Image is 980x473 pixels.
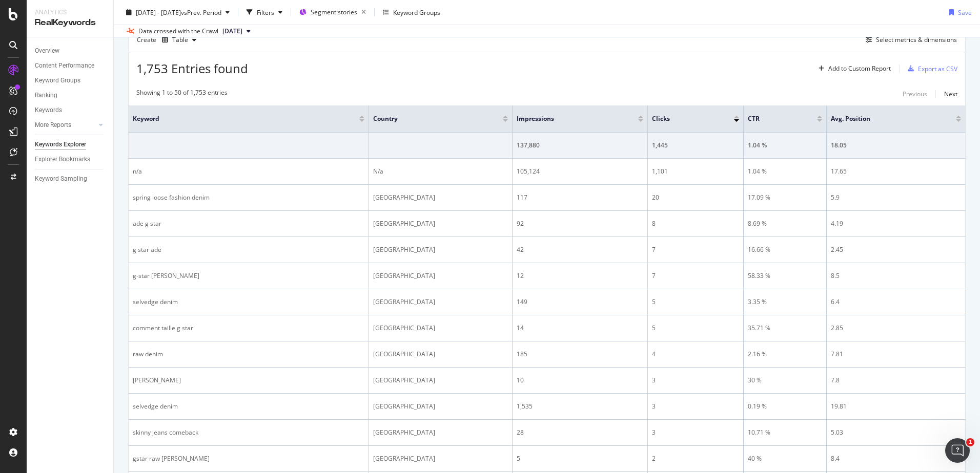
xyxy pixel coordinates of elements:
[748,114,802,123] span: CTR
[903,90,927,98] div: Previous
[517,141,643,150] div: 137,880
[172,37,188,43] div: Table
[748,141,822,150] div: 1.04 %
[748,324,822,333] div: 35.71 %
[35,105,62,116] div: Keywords
[652,454,739,463] div: 2
[517,297,643,307] div: 149
[904,60,957,77] button: Export as CSV
[373,245,508,254] div: [GEOGRAPHIC_DATA]
[373,193,508,202] div: [GEOGRAPHIC_DATA]
[133,297,364,307] div: selvedge denim
[138,27,218,36] div: Data crossed with the Crawl
[136,8,181,16] span: [DATE] - [DATE]
[652,114,719,123] span: Clicks
[35,46,106,56] a: Overview
[652,324,739,333] div: 5
[373,297,508,307] div: [GEOGRAPHIC_DATA]
[652,245,739,254] div: 7
[517,167,643,176] div: 105,124
[35,154,106,165] a: Explorer Bookmarks
[311,8,357,16] span: Segment: stories
[517,245,643,254] div: 42
[133,167,364,176] div: n/a
[945,4,972,20] button: Save
[517,114,623,123] span: Impressions
[748,350,822,359] div: 2.16 %
[133,245,364,254] div: g star ade
[373,167,508,176] div: N/a
[133,193,364,202] div: spring loose fashion denim
[945,438,970,463] iframe: Intercom live chat
[748,193,822,202] div: 17.09 %
[373,454,508,463] div: [GEOGRAPHIC_DATA]
[373,350,508,359] div: [GEOGRAPHIC_DATA]
[903,88,927,100] button: Previous
[35,90,106,101] a: Ranking
[966,438,974,446] span: 1
[393,8,440,16] div: Keyword Groups
[652,219,739,228] div: 8
[517,324,643,333] div: 14
[831,114,941,123] span: Avg. Position
[35,174,87,184] div: Keyword Sampling
[35,139,86,150] div: Keywords Explorer
[133,219,364,228] div: ade g star
[517,271,643,281] div: 12
[652,193,739,202] div: 20
[652,428,739,437] div: 3
[831,271,961,281] div: 8.5
[748,271,822,281] div: 58.33 %
[35,8,105,17] div: Analytics
[748,245,822,254] div: 16.66 %
[748,376,822,385] div: 30 %
[181,8,221,16] span: vs Prev. Period
[35,75,106,86] a: Keyword Groups
[918,64,957,73] div: Export as CSV
[35,60,106,71] a: Content Performance
[158,32,200,48] button: Table
[517,193,643,202] div: 117
[831,350,961,359] div: 7.81
[133,271,364,281] div: g-star [PERSON_NAME]
[652,376,739,385] div: 3
[831,245,961,254] div: 2.45
[295,4,370,20] button: Segment:stories
[831,402,961,411] div: 19.81
[831,428,961,437] div: 5.03
[242,4,287,20] button: Filters
[373,324,508,333] div: [GEOGRAPHIC_DATA]
[35,75,80,86] div: Keyword Groups
[218,25,255,37] button: [DATE]
[133,376,364,385] div: [PERSON_NAME]
[517,428,643,437] div: 28
[373,114,487,123] span: Country
[862,34,957,46] button: Select metrics & dimensions
[133,324,364,333] div: comment taille g star
[122,4,234,20] button: [DATE] - [DATE]vsPrev. Period
[137,32,200,48] div: Create
[35,154,90,165] div: Explorer Bookmarks
[257,8,274,16] div: Filters
[652,297,739,307] div: 5
[748,428,822,437] div: 10.71 %
[831,219,961,228] div: 4.19
[517,402,643,411] div: 1,535
[35,120,71,131] div: More Reports
[35,139,106,150] a: Keywords Explorer
[133,402,364,411] div: selvedge denim
[35,105,106,116] a: Keywords
[652,167,739,176] div: 1,101
[748,167,822,176] div: 1.04 %
[35,120,96,131] a: More Reports
[517,350,643,359] div: 185
[35,46,59,56] div: Overview
[379,4,444,20] button: Keyword Groups
[133,114,344,123] span: Keyword
[748,297,822,307] div: 3.35 %
[35,17,105,29] div: RealKeywords
[652,141,739,150] div: 1,445
[373,402,508,411] div: [GEOGRAPHIC_DATA]
[35,60,94,71] div: Content Performance
[136,88,228,100] div: Showing 1 to 50 of 1,753 entries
